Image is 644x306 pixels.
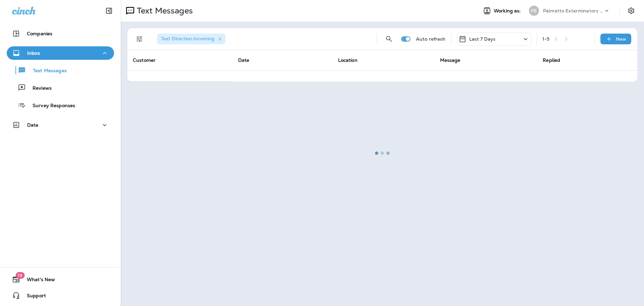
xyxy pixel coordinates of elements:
[7,27,114,40] button: Companies
[26,85,52,92] p: Reviews
[26,103,75,109] p: Survey Responses
[20,277,55,285] span: What's New
[7,63,114,77] button: Text Messages
[100,4,118,17] button: Collapse Sidebar
[20,293,46,301] span: Support
[7,81,114,95] button: Reviews
[15,272,24,279] span: 19
[7,46,114,60] button: Inbox
[27,50,40,56] p: Inbox
[26,68,67,74] p: Text Messages
[616,36,626,42] p: New
[7,98,114,112] button: Survey Responses
[7,289,114,302] button: Support
[7,273,114,286] button: 19What's New
[7,118,114,132] button: Data
[27,122,39,128] p: Data
[27,31,52,36] p: Companies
